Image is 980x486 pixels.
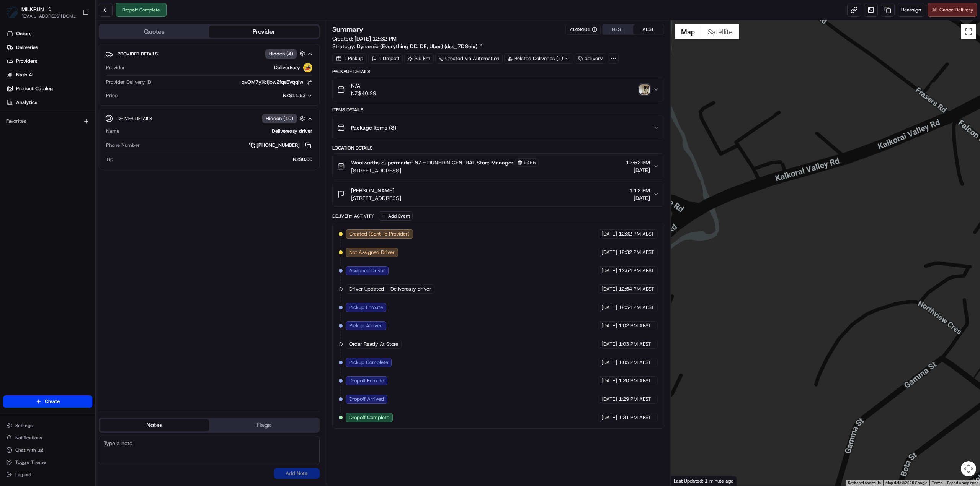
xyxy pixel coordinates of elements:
[333,182,664,206] button: [PERSON_NAME][STREET_ADDRESS]1:12 PM[DATE]
[961,24,976,39] button: Toggle fullscreen view
[15,435,42,441] span: Notifications
[106,92,118,99] span: Price
[6,6,18,18] img: MILKRUN
[266,115,293,122] span: Hidden ( 10 )
[65,111,71,117] div: 💻
[3,96,95,109] a: Analytics
[928,3,977,17] button: CancelDelivery
[45,398,60,405] span: Create
[404,53,434,64] div: 3.5 km
[701,24,739,39] button: Show satellite imagery
[8,7,23,23] img: Nash
[332,35,397,42] span: Created:
[54,129,93,135] a: Powered byPylon
[332,68,664,75] div: Package Details
[3,55,95,67] a: Providers
[351,187,394,194] span: [PERSON_NAME]
[269,50,293,57] span: Hidden ( 4 )
[265,49,307,59] button: Hidden (4)
[379,211,413,221] button: Add Event
[332,107,664,113] div: Items Details
[349,377,384,384] span: Dropoff Enroute
[118,51,158,57] span: Provider Details
[100,419,209,431] button: Notes
[105,112,313,125] button: Driver DetailsHidden (10)
[21,13,76,19] span: [EMAIL_ADDRESS][DOMAIN_NAME]
[601,377,617,384] span: [DATE]
[349,286,384,293] span: Driver Updated
[76,129,93,135] span: Pylon
[626,159,650,166] span: 12:52 PM
[118,115,152,122] span: Driver Details
[351,194,401,202] span: [STREET_ADDRESS]
[3,41,95,54] a: Deliveries
[619,377,651,384] span: 1:20 PM AEST
[351,159,513,166] span: Woolworths Supermarket NZ - DUNEDIN CENTRAL Store Manager
[601,396,617,403] span: [DATE]
[351,167,539,174] span: [STREET_ADDRESS]
[349,267,385,274] span: Assigned Driver
[274,64,300,71] span: DeliverEasy
[15,111,59,118] span: Knowledge Base
[524,159,536,166] span: 9455
[8,73,21,86] img: 1736555255976-a54dd68f-1ca7-489b-9aae-adbdc363a1c4
[603,24,633,34] button: NZST
[601,231,617,237] span: [DATE]
[256,142,300,149] span: [PHONE_NUMBER]
[351,124,396,132] span: Package Items ( 8 )
[3,420,92,431] button: Settings
[16,58,37,65] span: Providers
[601,267,617,274] span: [DATE]
[633,24,664,34] button: AEST
[116,156,312,163] div: NZ$0.00
[357,42,483,50] a: Dynamic (Everything DD, DE, Uber) (dss_7D8eix)
[601,304,617,311] span: [DATE]
[303,63,312,72] img: delivereasy_logo.png
[354,35,397,42] span: [DATE] 12:32 PM
[8,111,14,117] div: 📗
[26,80,97,86] div: We're available if you need us!
[15,471,31,478] span: Log out
[671,476,737,486] div: Last Updated: 1 minute ago
[245,92,312,99] button: NZ$11.53
[601,322,617,329] span: [DATE]
[332,42,483,50] div: Strategy:
[3,69,95,81] a: Nash AI
[349,341,398,348] span: Order Ready At Store
[569,26,597,33] button: 7149401
[351,89,376,97] span: NZ$40.29
[262,114,307,123] button: Hidden (10)
[332,145,664,151] div: Location Details
[15,423,33,429] span: Settings
[601,359,617,366] span: [DATE]
[619,396,651,403] span: 1:29 PM AEST
[242,79,312,86] button: qvOM7yXcfjbw2fqsEVqqiw
[16,85,53,92] span: Product Catalog
[848,480,881,486] button: Keyboard shortcuts
[3,395,92,408] button: Create
[333,77,664,102] button: N/ANZ$40.29photo_proof_of_delivery image
[209,419,318,431] button: Flags
[332,26,363,33] h3: Summary
[901,7,921,13] span: Reassign
[675,24,701,39] button: Show street map
[349,231,410,237] span: Created (Sent To Provider)
[106,79,151,86] span: Provider Delivery ID
[619,359,651,366] span: 1:05 PM AEST
[619,249,654,256] span: 12:32 PM AEST
[249,141,312,150] a: [PHONE_NUMBER]
[601,341,617,348] span: [DATE]
[16,72,33,78] span: Nash AI
[16,44,38,51] span: Deliveries
[26,73,126,80] div: Start new chat
[333,154,664,179] button: Woolworths Supermarket NZ - DUNEDIN CENTRAL Store Manager9455[STREET_ADDRESS]12:52 PM[DATE]
[283,92,305,99] span: NZ$11.53
[3,3,79,21] button: MILKRUNMILKRUN[EMAIL_ADDRESS][DOMAIN_NAME]
[601,414,617,421] span: [DATE]
[349,322,383,329] span: Pickup Arrived
[435,53,503,64] div: Created via Automation
[961,461,976,476] button: Map camera controls
[3,445,92,455] button: Chat with us!
[349,396,384,403] span: Dropoff Arrived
